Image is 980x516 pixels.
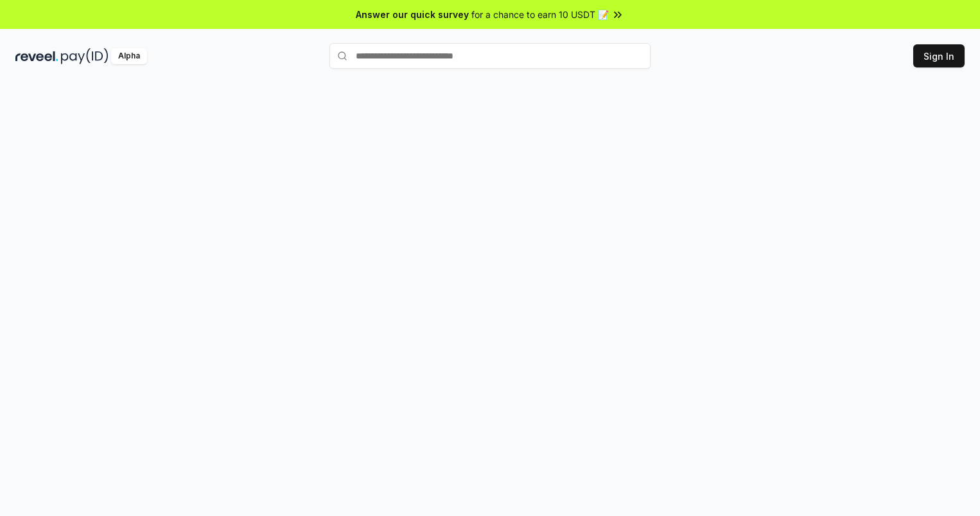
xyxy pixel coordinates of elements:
span: for a chance to earn 10 USDT 📝 [471,8,609,21]
span: Answer our quick survey [356,8,469,21]
img: pay_id [61,48,109,64]
div: Alpha [111,48,147,64]
button: Sign In [913,44,965,67]
img: reveel_dark [15,48,58,64]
